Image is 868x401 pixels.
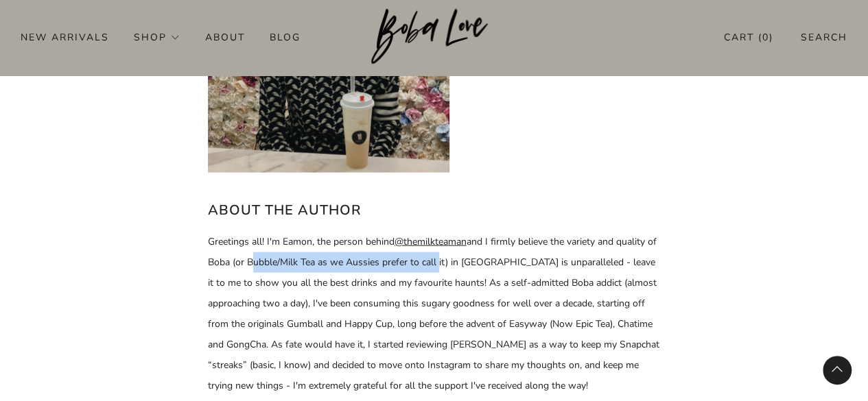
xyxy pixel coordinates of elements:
a: New Arrivals [21,26,109,48]
a: About [205,26,245,48]
back-to-top-button: Back to top [823,356,852,385]
a: Boba Love [371,9,497,66]
span: Greetings all! I'm Eamon, the person behind and I firmly believe the variety and quality of Boba ... [208,235,659,392]
a: Shop [134,26,180,48]
a: @themilkteaman [395,235,467,248]
a: Blog [270,26,301,48]
a: Cart [724,26,773,49]
items-count: 0 [762,31,769,44]
a: Search [801,26,847,49]
img: Boba Love [371,9,497,65]
span: About the Author [208,201,362,219]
